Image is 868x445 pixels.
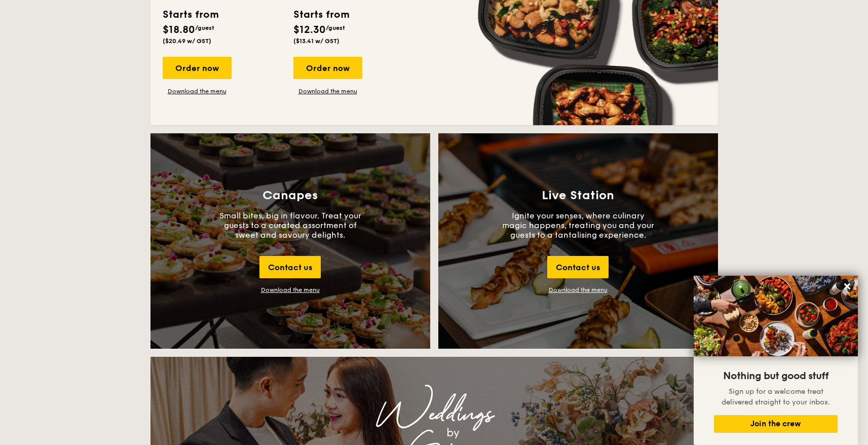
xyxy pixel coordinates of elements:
h3: Canapes [262,189,318,203]
span: $12.30 [293,24,326,36]
a: Download the menu [293,87,362,95]
span: ($20.49 w/ GST) [163,38,211,45]
a: Download the menu [163,87,232,95]
span: Sign up for a welcome treat delivered straight to your inbox. [722,387,830,406]
div: Order now [163,57,232,79]
a: Download the menu [549,286,608,293]
span: $18.80 [163,24,195,36]
h3: Live Station [542,189,614,203]
div: Contact us [547,256,609,278]
div: Starts from [293,7,349,22]
p: Ignite your senses, where culinary magic happens, treating you and your guests to a tantalising e... [502,211,654,240]
div: Weddings [240,405,629,424]
p: Small bites, big in flavour. Treat your guests to a curated assortment of sweet and savoury delig... [214,211,366,240]
span: /guest [326,24,345,31]
span: ($13.41 w/ GST) [293,38,339,45]
button: Join the crew [714,415,838,433]
div: Order now [293,57,362,79]
div: Download the menu [261,286,320,293]
button: Close [839,278,855,294]
span: Nothing but good stuff [723,370,828,382]
img: DSC07876-Edit02-Large.jpeg [694,276,858,356]
span: /guest [195,24,214,31]
div: Contact us [259,256,321,278]
div: by [277,424,629,442]
div: Starts from [163,7,218,22]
